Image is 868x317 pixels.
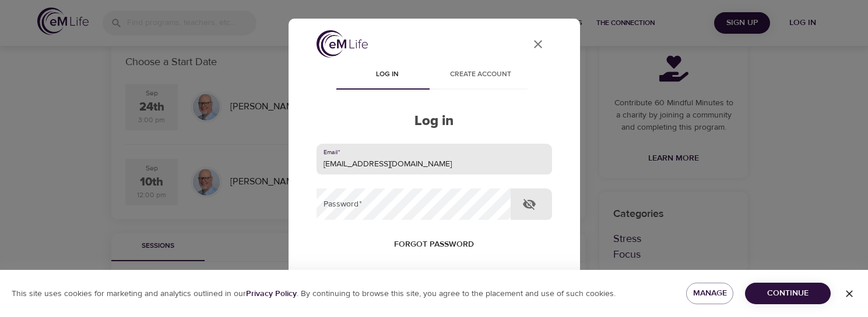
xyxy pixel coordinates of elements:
[317,113,552,130] h2: Log in
[389,234,479,255] button: Forgot password
[754,286,821,301] span: Continue
[524,30,552,58] button: close
[317,62,552,90] div: disabled tabs example
[317,30,368,58] img: logo
[441,69,521,81] span: Create account
[348,69,427,81] span: Log in
[394,237,474,252] span: Forgot password
[246,288,297,299] b: Privacy Policy
[695,286,724,301] span: Manage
